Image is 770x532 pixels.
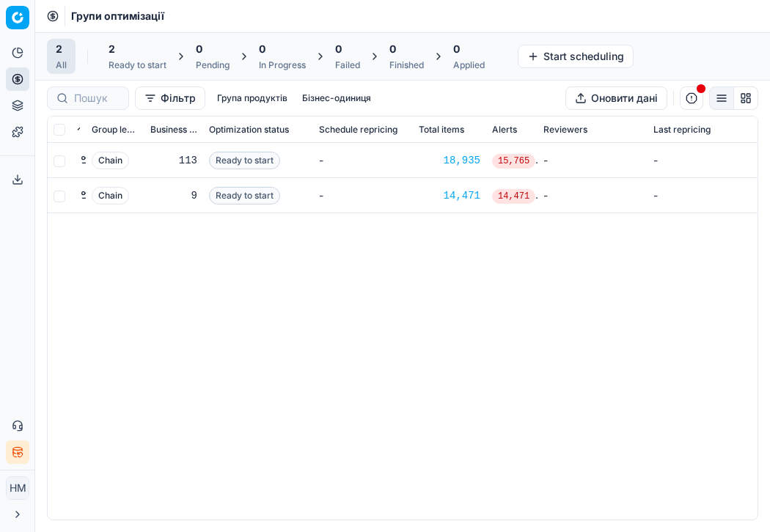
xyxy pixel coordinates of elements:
[419,124,464,136] span: Total items
[419,153,480,168] a: 18,935
[543,124,587,136] span: Reviewers
[259,42,265,56] span: 0
[538,143,648,178] td: -
[150,124,197,136] span: Business unit
[109,59,166,71] div: Ready to start
[92,124,139,136] span: Group level
[319,124,397,136] span: Schedule repricing
[196,42,202,56] span: 0
[6,476,29,500] button: НМ
[217,92,287,103] font: Група продуктів
[335,59,360,71] div: Failed
[492,124,517,136] span: Alerts
[648,143,758,178] td: -
[161,92,196,104] font: Фільтр
[419,188,480,203] a: 14,471
[389,59,424,71] div: Finished
[653,124,711,136] span: Last repricing
[453,42,460,56] span: 0
[259,59,306,71] div: In Progress
[565,86,667,110] button: Оновити дані
[211,89,293,107] button: Група продуктів
[71,9,164,23] span: Групи оптимізації
[56,42,62,56] span: 2
[150,188,197,203] div: 9
[92,187,129,204] span: Chain
[209,187,280,204] span: Ready to start
[591,92,658,104] font: Оновити дані
[209,124,289,136] span: Optimization status
[302,92,371,103] font: Бізнес-одиниця
[492,154,535,169] span: 15,765
[492,189,535,204] span: 14,471
[453,59,485,71] div: Applied
[71,10,164,22] font: Групи оптимізації
[335,42,342,56] span: 0
[56,59,67,71] div: All
[71,9,164,23] nav: хлібні крихти
[518,45,634,68] button: Start scheduling
[74,91,120,106] input: Пошук
[74,122,89,137] button: Sorted by Group name ascending
[10,481,26,494] font: НМ
[92,152,129,169] span: Chain
[538,178,648,213] td: -
[209,152,280,169] span: Ready to start
[313,178,413,213] td: -
[313,143,413,178] td: -
[196,59,230,71] div: Pending
[150,153,197,168] div: 113
[109,42,115,56] span: 2
[135,86,205,110] button: Фільтр
[296,89,377,107] button: Бізнес-одиниця
[389,42,396,56] span: 0
[648,178,758,213] td: -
